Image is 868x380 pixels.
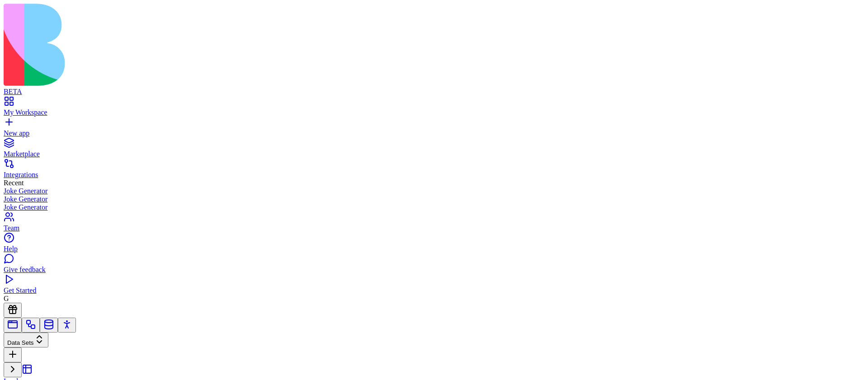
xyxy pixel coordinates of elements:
div: Get Started [4,286,864,295]
div: Marketplace [4,150,864,158]
a: My Workspace [4,100,864,117]
a: Help [4,237,864,253]
button: Data Sets [4,333,48,347]
a: BETA [4,80,864,96]
a: Marketplace [4,142,864,158]
div: My Workspace [4,108,864,117]
span: G [4,295,9,302]
img: logo [4,4,367,86]
div: Give feedback [4,266,864,274]
span: Recent [4,179,24,187]
div: BETA [4,88,864,96]
a: Get Started [4,278,864,295]
div: Team [4,224,864,232]
a: Team [4,216,864,232]
a: Integrations [4,163,864,179]
a: New app [4,121,864,137]
div: New app [4,129,864,137]
a: Give feedback [4,258,864,274]
div: Help [4,245,864,253]
a: Joke Generator [4,195,864,203]
div: Integrations [4,171,864,179]
a: Joke Generator [4,203,864,211]
a: Joke Generator [4,187,864,195]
